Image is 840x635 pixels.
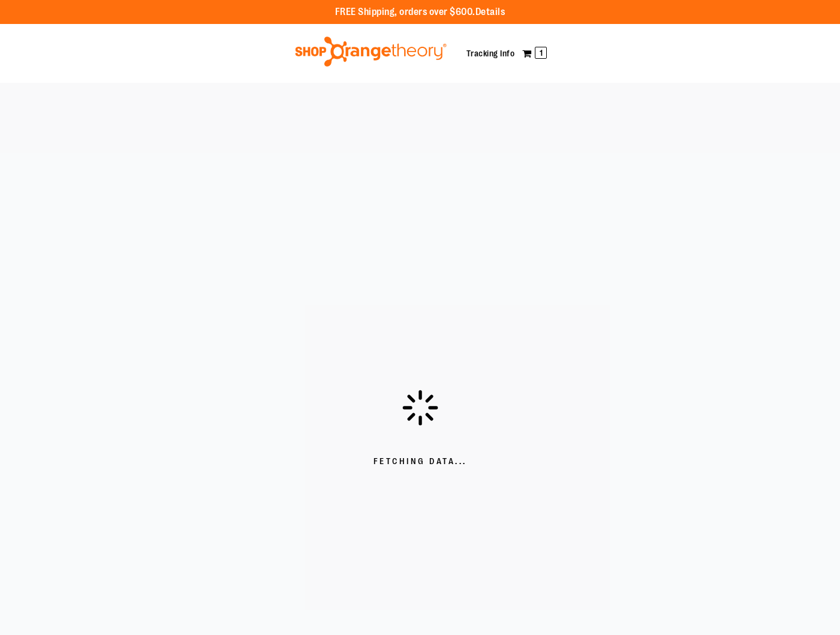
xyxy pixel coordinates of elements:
span: 1 [535,47,547,59]
img: Shop Orangetheory [293,37,448,67]
span: Fetching Data... [374,456,467,468]
a: Tracking Info [466,49,515,58]
p: FREE Shipping, orders over $600. [335,5,505,19]
a: Details [475,7,505,17]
